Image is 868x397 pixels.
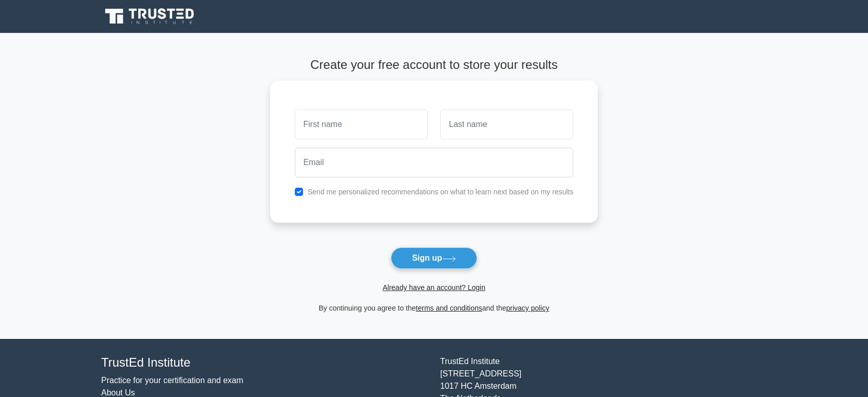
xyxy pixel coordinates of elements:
label: Send me personalized recommendations on what to learn next based on my results [308,188,574,196]
button: Sign up [391,247,477,269]
a: Already have an account? Login [383,283,485,292]
h4: Create your free account to store your results [270,58,598,73]
input: Last name [440,110,573,139]
input: Email [295,148,574,177]
a: terms and conditions [416,304,482,312]
h4: TrustEd Institute [101,355,428,370]
div: By continuing you agree to the and the [264,302,605,314]
a: About Us [101,388,135,397]
a: privacy policy [506,304,550,312]
input: First name [295,110,428,139]
a: Practice for your certification and exam [101,376,243,385]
